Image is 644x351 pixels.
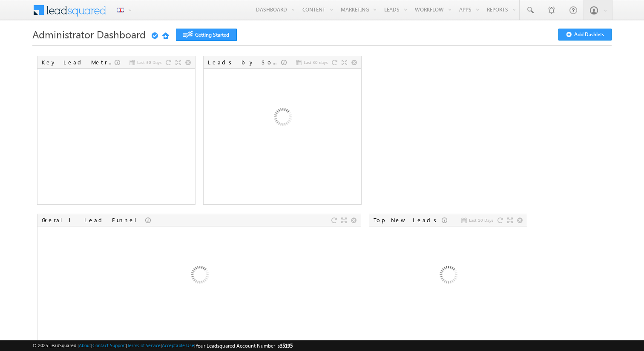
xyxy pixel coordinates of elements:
[469,216,493,224] span: Last 10 Days
[558,29,612,41] button: Add Dashlets
[236,73,328,164] img: Loading...
[32,27,146,41] span: Administrator Dashboard
[42,58,115,66] div: Key Lead Metrics
[32,342,293,350] span: © 2025 LeadSquared | | | | |
[304,58,328,66] span: Last 30 days
[374,216,442,224] div: Top New Leads
[153,230,245,322] img: Loading...
[127,342,161,348] a: Terms of Service
[92,342,126,348] a: Contact Support
[176,29,237,41] a: Getting Started
[280,342,293,349] span: 35195
[195,342,293,349] span: Your Leadsquared Account Number is
[79,342,91,348] a: About
[137,58,161,66] span: Last 30 Days
[162,342,194,348] a: Acceptable Use
[402,230,494,322] img: Loading...
[208,58,281,66] div: Leads by Sources
[42,216,145,224] div: Overall Lead Funnel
